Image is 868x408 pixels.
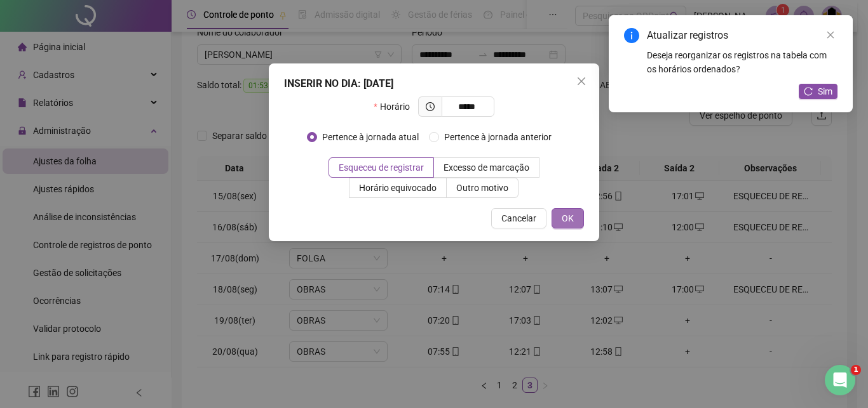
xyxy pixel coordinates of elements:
[647,28,837,43] div: Atualizar registros
[851,365,861,375] span: 1
[456,183,508,193] span: Outro motivo
[444,162,529,173] span: Excesso de marcação
[426,102,435,111] span: clock-circle
[624,28,639,43] span: info-circle
[824,28,837,42] a: Close
[374,96,417,117] label: Horário
[562,211,574,225] span: OK
[439,130,557,144] span: Pertence à jornada anterior
[647,48,837,76] div: Deseja reorganizar os registros na tabela com os horários ordenados?
[284,76,584,91] div: INSERIR NO DIA : [DATE]
[826,30,835,39] span: close
[501,211,536,225] span: Cancelar
[339,162,424,173] span: Esqueceu de registrar
[552,208,584,228] button: OK
[799,84,837,99] button: Sim
[571,71,592,91] button: Close
[491,208,546,228] button: Cancelar
[804,87,813,96] span: reload
[317,130,424,144] span: Pertence à jornada atual
[359,183,437,193] span: Horário equivocado
[576,76,587,86] span: close
[818,84,832,98] span: Sim
[825,365,855,395] iframe: Intercom live chat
